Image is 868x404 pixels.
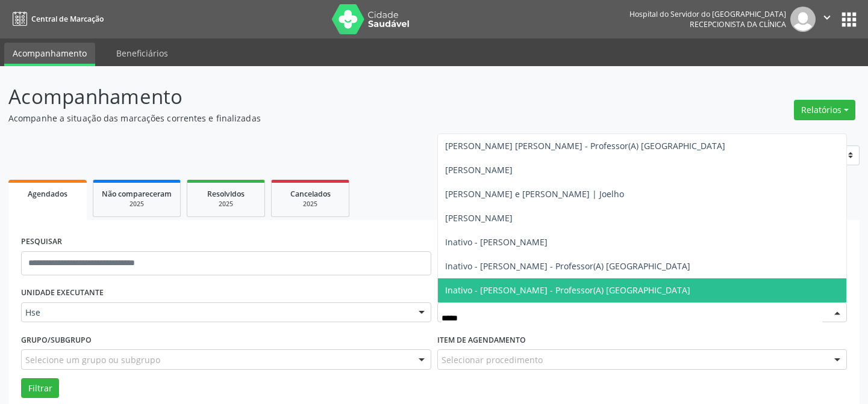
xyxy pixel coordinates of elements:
[820,11,834,24] i: 
[790,7,816,32] img: img
[445,236,548,248] span: Inativo - [PERSON_NAME]
[4,43,95,66] a: Acompanhamento
[445,260,690,272] span: Inativo - [PERSON_NAME] - Professor(A) [GEOGRAPHIC_DATA]
[25,307,407,319] span: Hse
[442,353,543,366] span: Selecionar procedimento
[207,189,245,199] span: Resolvidos
[437,331,526,349] label: Item de agendamento
[8,9,104,29] a: Central de Marcação
[102,189,172,199] span: Não compareceram
[816,7,838,32] button: 
[21,284,104,302] label: UNIDADE EXECUTANTE
[445,140,725,151] span: [PERSON_NAME] [PERSON_NAME] - Professor(A) [GEOGRAPHIC_DATA]
[31,14,104,24] span: Central de Marcação
[445,188,624,200] span: [PERSON_NAME] e [PERSON_NAME] | Joelho
[21,378,59,399] button: Filtrar
[838,9,860,30] button: apps
[290,189,331,199] span: Cancelados
[102,200,172,209] div: 2025
[21,233,62,251] label: PESQUISAR
[280,200,340,209] div: 2025
[8,112,604,124] p: Acompanhe a situação das marcações correntes e finalizadas
[25,353,160,366] span: Selecione um grupo ou subgrupo
[445,164,513,176] span: [PERSON_NAME]
[108,43,176,64] a: Beneficiários
[21,331,92,349] label: Grupo/Subgrupo
[690,19,786,29] span: Recepcionista da clínica
[28,189,67,199] span: Agendados
[196,200,256,209] div: 2025
[629,9,786,19] div: Hospital do Servidor do [GEOGRAPHIC_DATA]
[445,212,513,224] span: [PERSON_NAME]
[445,284,690,296] span: Inativo - [PERSON_NAME] - Professor(A) [GEOGRAPHIC_DATA]
[794,100,855,120] button: Relatórios
[8,82,604,112] p: Acompanhamento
